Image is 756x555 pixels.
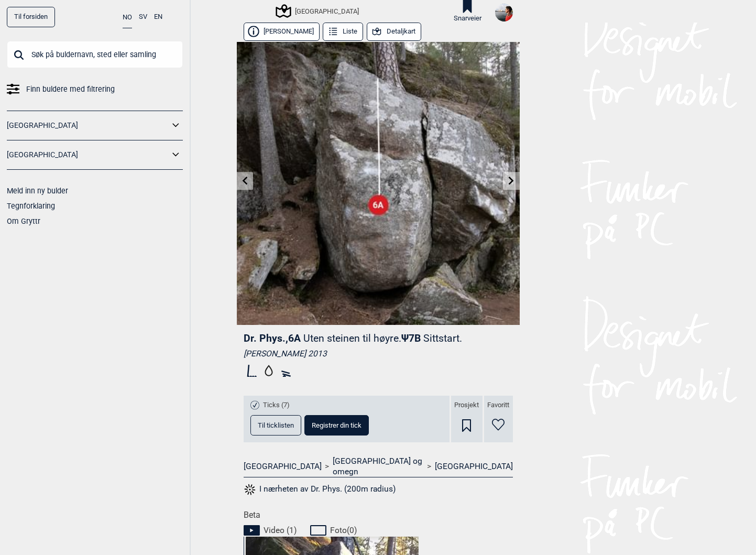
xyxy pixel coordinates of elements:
span: Dr. Phys. , 6A [244,332,301,344]
a: Tegnforklaring [7,202,55,210]
a: [GEOGRAPHIC_DATA] [435,461,513,472]
button: SV [139,7,147,27]
img: Dr Phys 200413 [237,42,520,325]
p: Sittstart. [423,332,462,344]
span: Til ticklisten [258,422,294,429]
div: [GEOGRAPHIC_DATA] [277,5,359,17]
a: [GEOGRAPHIC_DATA] [7,147,169,162]
a: Finn buldere med filtrering [7,82,183,97]
span: Ψ 7B [401,332,462,344]
span: Video ( 1 ) [264,525,297,536]
button: I nærheten av Dr. Phys. (200m radius) [244,483,396,496]
button: Detaljkart [367,23,421,41]
button: NO [123,7,132,28]
button: Liste [323,23,363,41]
span: Ticks (7) [263,401,290,410]
button: Registrer din tick [304,415,369,436]
img: 96237517 3053624591380607 2383231920386342912 n [495,4,513,21]
span: Registrer din tick [312,422,361,429]
p: Uten steinen til høyre. [303,332,401,344]
span: Foto ( 0 ) [330,525,357,536]
a: [GEOGRAPHIC_DATA] og omegn [333,456,424,477]
a: Meld inn ny bulder [7,187,68,195]
span: Finn buldere med filtrering [26,82,115,97]
input: Søk på buldernavn, sted eller samling [7,41,183,68]
a: Til forsiden [7,7,55,27]
button: EN [154,7,162,27]
div: Prosjekt [451,396,483,442]
div: [PERSON_NAME] 2013 [244,349,513,359]
button: [PERSON_NAME] [244,23,320,41]
span: Favoritt [487,401,509,410]
a: [GEOGRAPHIC_DATA] [244,461,322,472]
a: [GEOGRAPHIC_DATA] [7,118,169,133]
a: Om Gryttr [7,217,40,225]
button: Til ticklisten [250,415,301,436]
nav: > > [244,456,513,477]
